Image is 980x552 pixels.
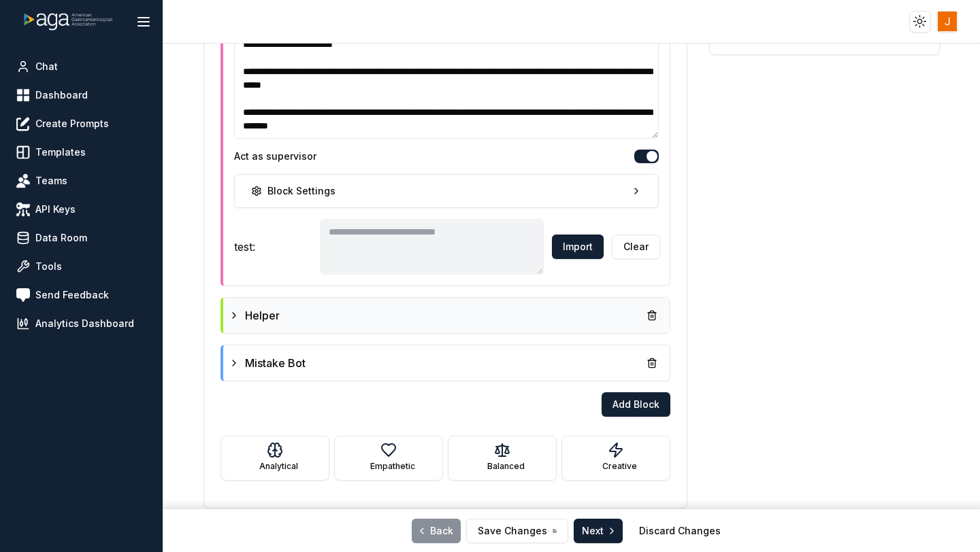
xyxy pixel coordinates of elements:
[612,235,660,259] button: Clear
[35,145,86,159] span: Templates
[466,519,568,543] button: Save Changes
[11,226,152,250] a: Data Room
[11,83,152,107] a: Dashboard
[35,174,67,188] span: Teams
[35,317,134,330] span: Analytics Dashboard
[11,197,152,222] a: API Keys
[234,152,316,161] label: Act as supervisor
[938,12,958,31] img: ACg8ocLn0HdG8OQKtxxsAaZE6qWdtt8gvzqePZPR29Bq4TgEr-DTug=s96-c
[334,436,443,481] button: Empathetic
[11,254,152,279] a: Tools
[370,458,415,475] div: Empathetic
[11,169,152,193] a: Teams
[561,436,670,481] button: Creative
[11,311,152,336] a: Analytics Dashboard
[11,140,152,165] a: Templates
[602,458,637,475] div: Creative
[35,203,76,216] span: API Keys
[35,288,109,302] span: Send Feedback
[412,519,461,543] a: Back
[245,307,280,324] span: Helper
[574,519,623,543] button: Next
[487,458,525,475] div: Balanced
[628,519,732,543] button: Discard Changes
[234,239,314,255] p: test :
[582,524,617,538] span: Next
[35,117,109,131] span: Create Prompts
[35,60,58,73] span: Chat
[11,283,152,307] a: Send Feedback
[11,111,152,136] a: Create Prompts
[259,458,298,475] div: Analytical
[602,392,670,417] button: Add Block
[234,174,659,208] button: Block Settings
[16,288,30,302] img: feedback
[639,524,721,538] a: Discard Changes
[220,436,329,481] button: Analytical
[552,235,604,259] button: Import
[448,436,557,481] button: Balanced
[35,231,87,245] span: Data Room
[11,54,152,79] a: Chat
[251,184,336,198] div: Block Settings
[245,355,306,371] span: Mistake Bot
[35,88,88,102] span: Dashboard
[35,260,62,273] span: Tools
